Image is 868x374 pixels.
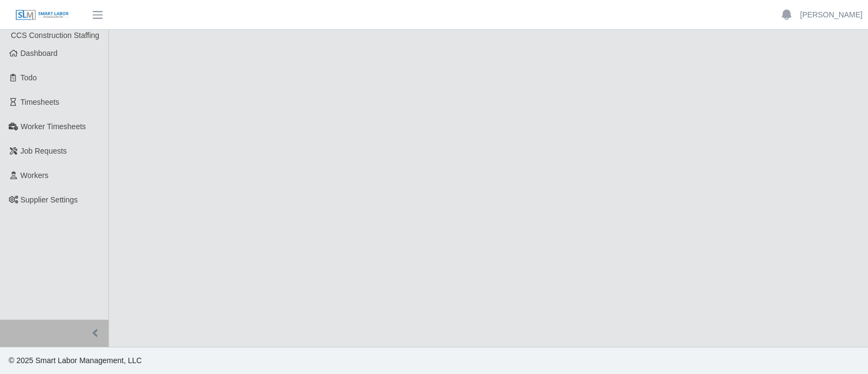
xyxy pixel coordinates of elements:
span: Workers [21,171,49,180]
span: Job Requests [21,147,67,155]
span: CCS Construction Staffing [11,31,99,40]
span: Dashboard [21,49,58,58]
img: SLM Logo [15,9,69,21]
span: Timesheets [21,98,60,106]
span: Worker Timesheets [21,122,86,131]
a: [PERSON_NAME] [800,9,863,21]
span: Todo [21,73,37,82]
span: © 2025 Smart Labor Management, LLC [9,356,142,365]
span: Supplier Settings [21,195,78,204]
